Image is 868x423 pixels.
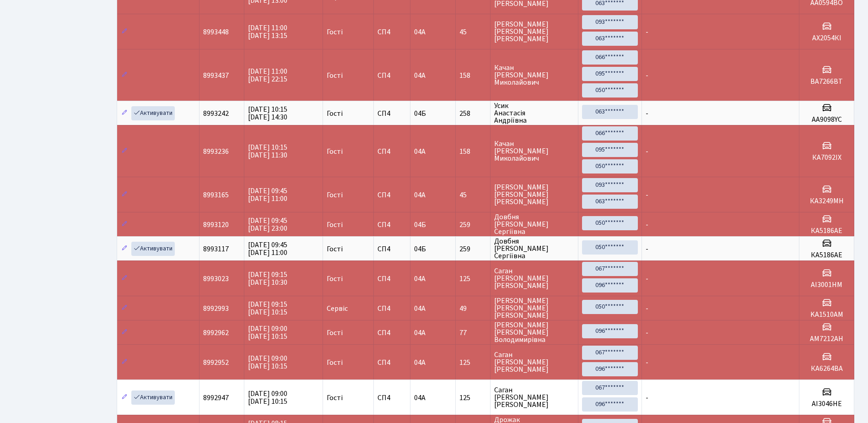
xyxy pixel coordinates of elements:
[327,394,343,401] span: Гості
[459,394,486,401] span: 125
[203,190,229,200] span: 8993165
[646,358,648,368] span: -
[494,321,574,343] span: [PERSON_NAME] [PERSON_NAME] Володимирівна
[494,386,574,408] span: Саган [PERSON_NAME] [PERSON_NAME]
[494,351,574,373] span: Саган [PERSON_NAME] [PERSON_NAME]
[248,240,287,258] span: [DATE] 09:45 [DATE] 11:00
[494,21,574,43] span: [PERSON_NAME] [PERSON_NAME] [PERSON_NAME]
[414,274,426,284] span: 04А
[203,274,229,284] span: 8993023
[203,358,229,368] span: 8992952
[377,275,406,282] span: СП4
[248,270,287,287] span: [DATE] 09:15 [DATE] 10:30
[327,275,343,282] span: Гості
[803,227,850,235] h5: КА5186АЕ
[377,394,406,401] span: СП4
[459,245,486,253] span: 259
[414,244,426,254] span: 04Б
[646,108,648,119] span: -
[203,70,229,81] span: 8993437
[646,304,648,314] span: -
[327,305,348,312] span: Сервіс
[414,220,426,230] span: 04Б
[494,184,574,206] span: [PERSON_NAME] [PERSON_NAME] [PERSON_NAME]
[377,305,406,312] span: СП4
[248,104,287,122] span: [DATE] 10:15 [DATE] 14:30
[803,115,850,124] h5: АА9098YC
[459,275,486,282] span: 125
[494,140,574,162] span: Качан [PERSON_NAME] Миколайович
[414,358,426,368] span: 04А
[248,216,287,233] span: [DATE] 09:45 [DATE] 23:00
[327,28,343,36] span: Гості
[248,186,287,204] span: [DATE] 09:45 [DATE] 11:00
[414,190,426,200] span: 04А
[459,148,486,155] span: 158
[414,328,426,338] span: 04А
[803,34,850,43] h5: AХ2054КІ
[646,146,648,157] span: -
[327,72,343,79] span: Гості
[248,142,287,160] span: [DATE] 10:15 [DATE] 11:30
[327,245,343,253] span: Гості
[494,213,574,235] span: Довбня [PERSON_NAME] Сергіївна
[459,72,486,79] span: 158
[646,190,648,200] span: -
[203,220,229,230] span: 8993120
[248,66,287,84] span: [DATE] 11:00 [DATE] 22:15
[459,221,486,228] span: 259
[377,191,406,199] span: СП4
[459,110,486,117] span: 258
[248,299,287,317] span: [DATE] 09:15 [DATE] 10:15
[803,77,850,86] h5: ВА7266ВТ
[494,267,574,289] span: Саган [PERSON_NAME] [PERSON_NAME]
[248,389,287,407] span: [DATE] 09:00 [DATE] 10:15
[646,244,648,254] span: -
[459,359,486,366] span: 125
[803,197,850,206] h5: КА3249МН
[203,146,229,157] span: 8993236
[459,191,486,199] span: 45
[131,106,175,120] a: Активувати
[327,359,343,366] span: Гості
[327,221,343,228] span: Гості
[377,72,406,79] span: СП4
[414,108,426,119] span: 04Б
[803,400,850,408] h5: АІ3046НЕ
[646,274,648,284] span: -
[459,329,486,336] span: 77
[248,353,287,371] span: [DATE] 09:00 [DATE] 10:15
[203,304,229,314] span: 8992993
[803,153,850,162] h5: КА7092ІХ
[803,281,850,289] h5: АІ3001НМ
[494,102,574,124] span: Усик Анастасія Андріївна
[377,148,406,155] span: СП4
[494,64,574,86] span: Качан [PERSON_NAME] Миколайович
[327,110,343,117] span: Гості
[646,27,648,37] span: -
[494,238,574,260] span: Довбня [PERSON_NAME] Сергіївна
[414,146,426,157] span: 04А
[203,108,229,119] span: 8993242
[377,329,406,336] span: СП4
[803,310,850,319] h5: KA1510AM
[803,335,850,343] h5: АМ7212АН
[203,393,229,403] span: 8992947
[377,221,406,228] span: СП4
[646,393,648,403] span: -
[377,245,406,253] span: СП4
[377,28,406,36] span: СП4
[414,70,426,81] span: 04А
[414,393,426,403] span: 04А
[459,28,486,36] span: 45
[646,328,648,338] span: -
[803,251,850,260] h5: КА5186АЕ
[327,191,343,199] span: Гості
[459,305,486,312] span: 49
[203,328,229,338] span: 8992962
[203,244,229,254] span: 8993117
[248,324,287,342] span: [DATE] 09:00 [DATE] 10:15
[803,364,850,373] h5: КА6264ВА
[414,27,426,37] span: 04А
[327,329,343,336] span: Гості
